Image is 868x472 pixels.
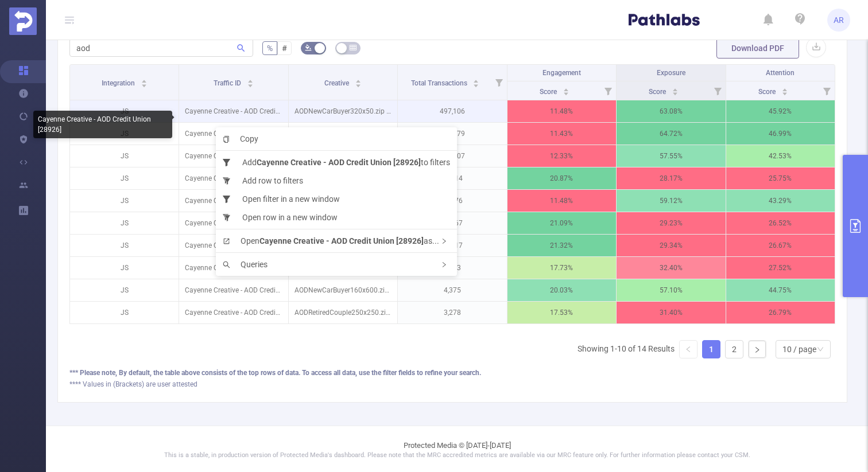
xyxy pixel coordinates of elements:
i: icon: right [441,238,447,244]
li: 1 [702,340,720,358]
i: Filter menu [491,65,507,100]
i: icon: caret-down [141,83,147,86]
div: Sort [672,87,679,93]
p: JS [70,190,179,212]
span: Total Transactions [411,79,469,87]
p: JS [70,279,179,301]
span: # [282,44,287,53]
p: Cayenne Creative - AOD Credit Union [28926] [179,279,288,301]
li: Open filter in a new window [216,190,457,208]
div: *** Please note, By default, the table above consists of the top rows of data. To access all data... [69,368,835,378]
li: Add to filters [216,153,457,171]
span: Exposure [657,69,685,77]
p: This is a stable, in production version of Protected Media's dashboard. Please note that the MRC ... [75,451,839,461]
a: 2 [726,341,743,358]
p: 20.03 % [507,279,616,301]
p: 11.43 % [507,123,616,145]
p: 17.73 % [507,257,616,279]
i: icon: caret-down [781,91,788,94]
span: Score [758,88,777,96]
p: AODRetiredCouple250x250.zip [4920410] [289,302,397,323]
p: 26.79 % [726,302,835,323]
p: JS [70,167,179,189]
i: icon: caret-down [563,91,569,94]
p: 26.67 % [726,235,835,256]
p: 497,106 [398,100,506,122]
i: icon: right [441,262,447,268]
p: Cayenne Creative - AOD Credit Union [28926] [179,145,288,167]
i: icon: right [754,346,761,353]
i: icon: caret-up [563,87,569,90]
a: 1 [703,341,720,358]
div: 10 / page [782,341,816,358]
p: 45.92 % [726,100,835,122]
p: 64.72 % [617,123,725,145]
p: 32.40 % [617,257,725,279]
p: 11.48 % [507,190,616,212]
i: icon: caret-up [473,78,479,81]
p: 42.53 % [726,145,835,167]
i: icon: caret-down [247,83,254,86]
img: Protected Media [9,7,37,35]
p: JS [70,302,179,323]
p: 57.55 % [617,145,725,167]
p: Cayenne Creative - AOD Credit Union [28926] [179,235,288,256]
p: Cayenne Creative - AOD Credit Union [28926] [179,302,288,323]
p: 57.10 % [617,279,725,301]
p: 29.34 % [617,235,725,256]
p: 21.09 % [507,212,616,234]
i: icon: caret-up [781,87,788,90]
p: 4,375 [398,279,506,301]
button: Download PDF [716,38,799,58]
li: Add row to filters [216,171,457,190]
span: Score [649,88,668,96]
i: icon: copy [223,136,235,143]
p: Cayenne Creative - AOD Credit Union [28926] [179,190,288,212]
i: icon: caret-down [355,83,361,86]
i: icon: search [223,261,236,268]
i: Filter menu [600,81,616,100]
div: **** Values in (Brackets) are user attested [69,379,835,389]
span: % [267,44,273,53]
div: Sort [472,78,479,85]
p: 63.08 % [617,100,725,122]
p: 12.33 % [507,145,616,167]
p: Cayenne Creative - AOD Credit Union [28926] [179,123,288,145]
span: Queries [223,260,268,269]
p: 44.75 % [726,279,835,301]
input: Search... [69,38,253,57]
li: Previous Page [679,340,697,358]
span: Open as... [223,236,439,245]
p: 25.75 % [726,167,835,189]
p: JS [70,257,179,279]
p: 21.32 % [507,235,616,256]
p: 3,278 [398,302,506,323]
p: 31.40 % [617,302,725,323]
div: Sort [141,78,148,85]
span: Traffic ID [214,79,243,87]
i: icon: bg-colors [305,44,312,51]
p: 202,479 [398,123,506,145]
b: Cayenne Creative - AOD Credit Union [28926] [259,236,424,245]
span: Creative [324,79,351,87]
li: Open row in a new window [216,208,457,227]
p: JS [70,212,179,234]
div: Sort [247,78,254,85]
p: 26.52 % [726,212,835,234]
p: AODNewCarBuyer320x50.zip [4920421] [289,100,397,122]
i: icon: down [817,346,824,354]
i: icon: left [685,346,692,353]
li: Showing 1-10 of 14 Results [578,340,675,358]
li: Next Page [748,340,766,358]
p: Cayenne Creative - AOD Credit Union [28926] [179,100,288,122]
span: Score [540,88,559,96]
p: 29.23 % [617,212,725,234]
i: icon: caret-up [672,87,679,90]
p: AODNewCarBuyer160x600.zip [4920418] [289,279,397,301]
div: Cayenne Creative - AOD Credit Union [28926] [33,111,172,138]
p: Cayenne Creative - AOD Credit Union [28926] [179,167,288,189]
span: AR [834,9,844,32]
p: JS [70,100,179,122]
li: 2 [725,340,743,358]
p: 46.99 % [726,123,835,145]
